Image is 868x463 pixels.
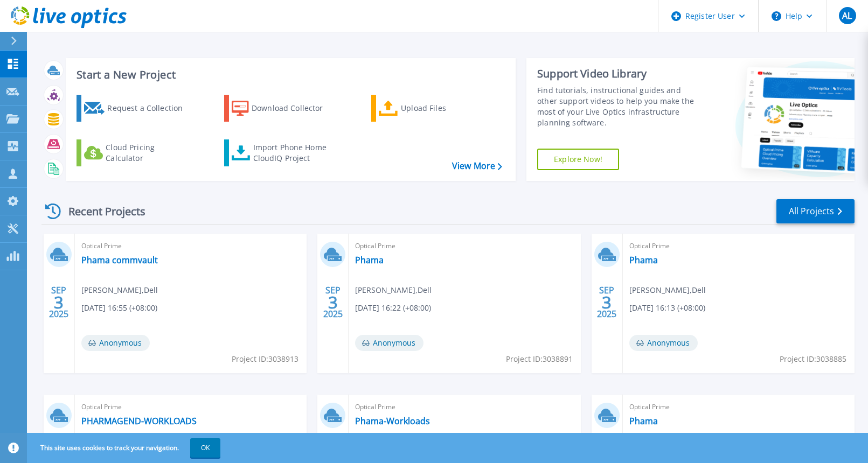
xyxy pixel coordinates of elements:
a: Phama [629,255,658,265]
a: Cloud Pricing Calculator [77,139,197,166]
a: Phama-Workloads [355,416,430,426]
span: 3 [328,298,338,307]
span: Anonymous [355,335,423,351]
a: Phama [355,255,384,265]
span: Optical Prime [355,240,574,252]
span: Optical Prime [355,401,574,413]
span: [PERSON_NAME] , Dell [355,284,432,296]
div: SEP 2025 [323,283,343,322]
a: Request a Collection [77,95,197,122]
span: Project ID: 3038891 [506,353,573,365]
span: [DATE] 16:13 (+08:00) [629,302,705,314]
span: 3 [54,298,64,307]
div: Import Phone Home CloudIQ Project [253,142,337,164]
a: Phama [629,416,658,426]
span: This site uses cookies to track your navigation. [30,438,220,458]
div: Download Collector [252,97,338,119]
a: Phama commvault [81,255,158,265]
span: Project ID: 3038913 [232,353,298,365]
div: Find tutorials, instructional guides and other support videos to help you make the most of your L... [537,85,703,128]
h3: Start a New Project [77,69,502,81]
span: Anonymous [629,335,698,351]
span: Anonymous [81,335,150,351]
a: Download Collector [224,95,344,122]
div: Upload Files [401,97,487,119]
span: [PERSON_NAME] , Dell [629,284,706,296]
span: [DATE] 16:22 (+08:00) [355,302,431,314]
span: Optical Prime [81,240,300,252]
div: Cloud Pricing Calculator [106,142,192,164]
span: Optical Prime [629,240,848,252]
span: [DATE] 16:55 (+08:00) [81,302,157,314]
div: SEP 2025 [596,283,617,322]
div: Request a Collection [107,97,193,119]
span: Project ID: 3038885 [780,353,846,365]
div: Support Video Library [537,67,703,81]
a: All Projects [776,199,855,223]
div: SEP 2025 [48,283,69,322]
div: Recent Projects [41,198,160,225]
a: View More [452,161,502,171]
a: Upload Files [371,95,491,122]
a: Explore Now! [537,149,619,170]
span: 3 [602,298,612,307]
button: OK [190,438,220,458]
span: [PERSON_NAME] , Dell [81,284,158,296]
span: Optical Prime [629,401,848,413]
span: AL [842,11,852,20]
a: PHARMAGEND-WORKLOADS [81,416,197,426]
span: Optical Prime [81,401,300,413]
